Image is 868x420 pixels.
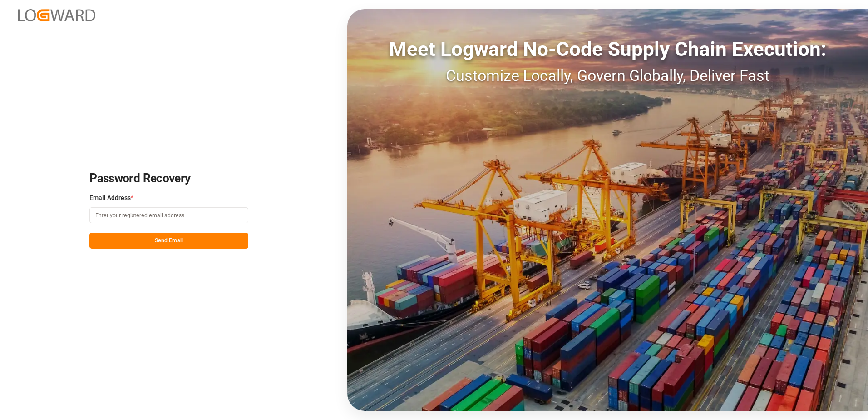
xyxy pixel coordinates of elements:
[89,207,248,223] input: Enter your registered email address
[89,233,248,249] button: Send Email
[89,193,131,203] span: Email Address
[89,171,248,186] h2: Password Recovery
[18,9,95,21] img: Logward_new_orange.png
[347,64,868,87] div: Customize Locally, Govern Globally, Deliver Fast
[347,34,868,64] div: Meet Logward No-Code Supply Chain Execution:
